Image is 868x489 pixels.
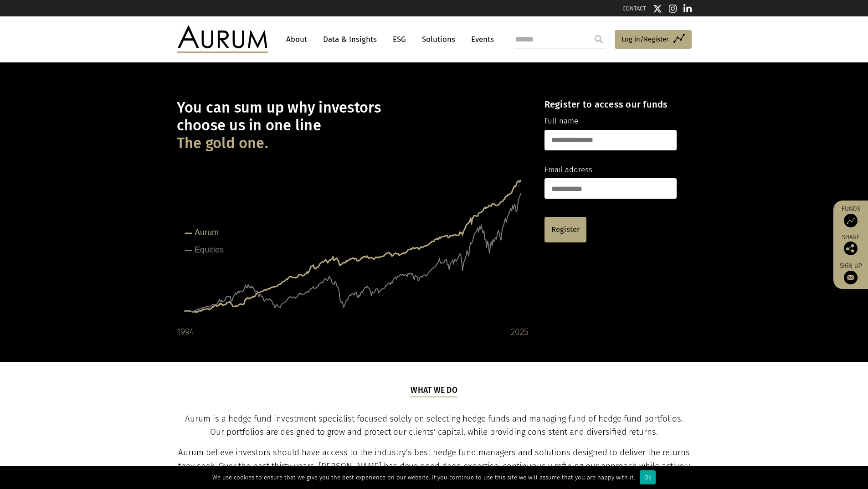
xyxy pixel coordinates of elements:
[318,31,381,48] a: Data & Insights
[411,385,457,397] h5: What we do
[544,164,592,176] label: Email address
[544,115,578,127] label: Full name
[388,31,411,48] a: ESG
[838,205,863,227] a: Funds
[615,30,692,49] a: Log in/Register
[844,271,858,284] img: Sign up to our newsletter
[177,324,194,339] div: 1994
[844,214,858,227] img: Access Funds
[544,217,586,242] a: Register
[511,324,529,339] div: 2025
[683,4,692,13] img: Linkedin icon
[178,448,690,485] span: Aurum believe investors should have access to the industry’s best hedge fund managers and solutio...
[622,5,646,12] a: CONTACT
[640,470,656,484] div: Ok
[544,99,677,110] h4: Register to access our funds
[195,228,219,237] tspan: Aurum
[185,414,683,438] span: Aurum is a hedge fund investment specialist focused solely on selecting hedge funds and managing ...
[282,31,312,48] a: About
[177,134,268,152] span: The gold one.
[417,31,460,48] a: Solutions
[195,245,224,254] tspan: Equities
[838,234,863,255] div: Share
[844,242,858,255] img: Share this post
[177,99,529,152] h1: You can sum up why investors choose us in one line
[621,34,669,45] span: Log in/Register
[590,30,608,48] input: Submit
[467,31,494,48] a: Events
[838,262,863,284] a: Sign up
[669,4,677,13] img: Instagram icon
[653,4,662,13] img: Twitter icon
[177,26,268,53] img: Aurum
